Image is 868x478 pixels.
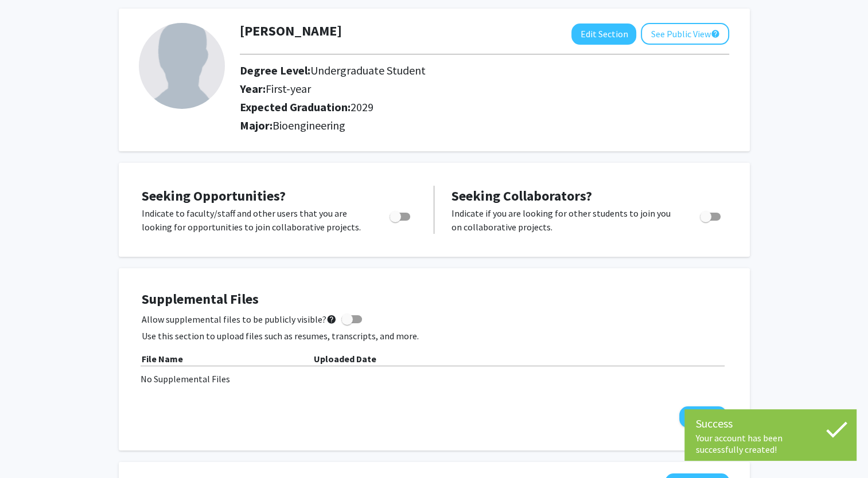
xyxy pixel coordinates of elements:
span: Undergraduate Student [310,63,426,77]
span: Seeking Opportunities? [142,187,286,205]
span: Bioengineering [273,118,345,132]
h2: Year: [240,82,665,96]
div: Toggle [385,206,417,224]
b: File Name [142,353,183,365]
button: Add File [679,406,727,428]
div: No Supplemental Files [141,372,728,386]
p: Use this section to upload files such as resumes, transcripts, and more. [142,329,727,343]
button: Edit Section [571,23,636,45]
span: Allow supplemental files to be publicly visible? [142,312,337,326]
b: Uploaded Date [314,353,376,365]
p: Indicate to faculty/staff and other users that you are looking for opportunities to join collabor... [142,206,368,234]
h1: [PERSON_NAME] [240,23,342,40]
h2: Degree Level: [240,64,665,77]
h2: Expected Graduation: [240,100,665,114]
button: See Public View [641,23,729,45]
mat-icon: help [326,312,337,326]
span: 2029 [351,100,373,114]
iframe: Chat [9,426,49,469]
mat-icon: help [710,27,719,41]
span: First-year [266,81,311,96]
span: Seeking Collaborators? [451,187,592,205]
div: Success [696,415,845,432]
img: Profile Picture [139,23,225,109]
div: Your account has been successfully created! [696,432,845,455]
div: Toggle [695,206,727,224]
p: Indicate if you are looking for other students to join you on collaborative projects. [451,206,678,234]
h4: Supplemental Files [142,291,727,308]
h2: Major: [240,119,729,132]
